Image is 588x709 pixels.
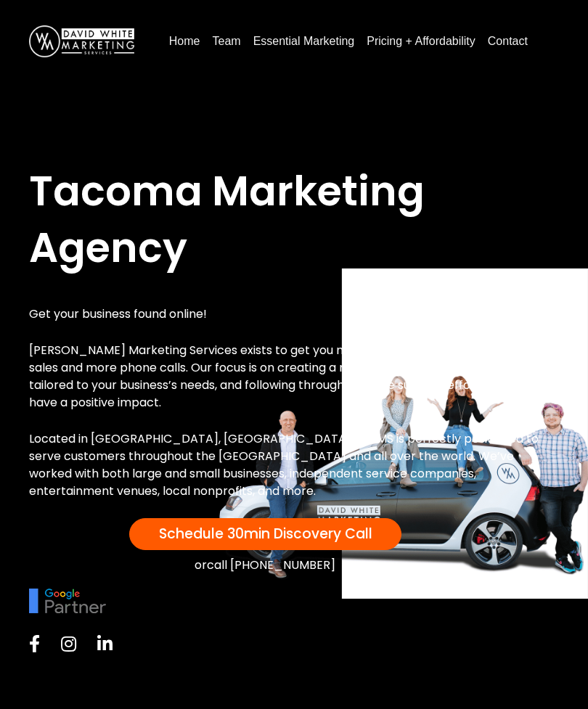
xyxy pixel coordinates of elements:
[29,306,559,323] p: Get your business found online!
[29,594,106,605] picture: google-partner
[207,30,247,53] a: Team
[482,30,534,53] a: Contact
[207,557,335,573] a: call [PHONE_NUMBER]
[29,342,559,411] p: [PERSON_NAME] Marketing Services exists to get you more leads, more online traffic, more sales an...
[248,30,361,53] a: Essential Marketing
[29,163,425,276] span: Tacoma Marketing Agency
[29,589,106,613] img: google-partner
[129,518,401,550] a: Schedule 30min Discovery Call
[29,35,134,46] a: DavidWhite-Marketing-Logo
[29,557,501,574] div: or
[29,430,559,500] p: Located in [GEOGRAPHIC_DATA], [GEOGRAPHIC_DATA], DWMS is perfectly positioned to serve customers ...
[29,25,134,57] img: DavidWhite-Marketing-Logo
[159,524,372,544] span: Schedule 30min Discovery Call
[163,30,559,53] nav: Menu
[163,30,206,53] a: Home
[361,30,481,53] a: Pricing + Affordability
